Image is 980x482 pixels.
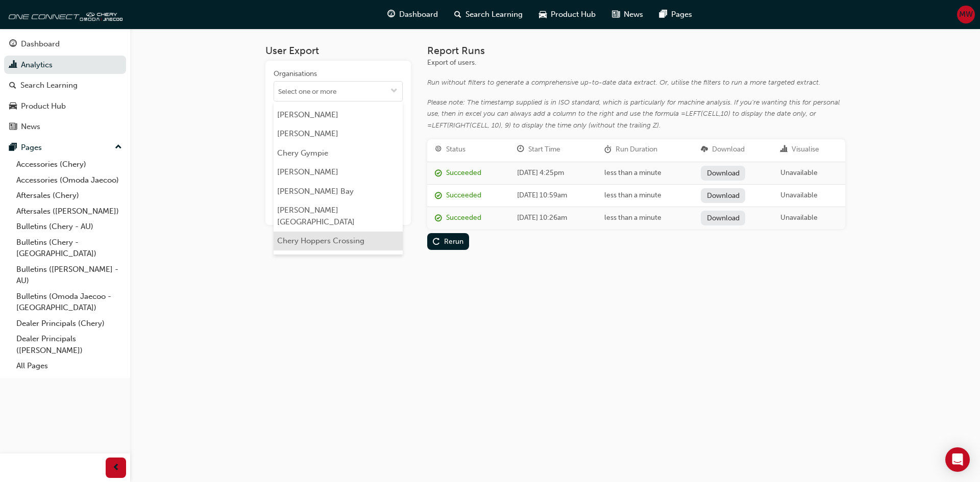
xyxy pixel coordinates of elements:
a: Download [701,166,745,181]
span: pages-icon [659,8,667,21]
li: [PERSON_NAME] Bay [274,182,403,201]
li: Chery Gympie [274,143,403,163]
div: [DATE] 10:26am [517,212,589,224]
span: guage-icon [9,40,17,49]
img: oneconnect [5,4,122,24]
span: download-icon [701,145,708,154]
span: search-icon [454,8,461,21]
div: Open Intercom Messenger [945,447,970,472]
li: [PERSON_NAME] [274,124,403,144]
span: chart-icon [780,145,788,154]
button: Pages [4,138,126,157]
a: car-iconProduct Hub [531,4,604,25]
span: news-icon [9,122,17,132]
a: Dealer Principals (Chery) [12,316,126,332]
div: less than a minute [604,212,686,224]
div: less than a minute [604,167,686,179]
a: Bulletins (Chery - [GEOGRAPHIC_DATA]) [12,235,126,262]
div: Run Duration [616,144,657,156]
a: Aftersales (Chery) [12,188,126,204]
span: clock-icon [517,145,524,154]
a: Bulletins (Omoda Jaecoo - [GEOGRAPHIC_DATA]) [12,289,126,316]
div: Succeeded [446,212,481,224]
span: Unavailable [780,168,818,177]
li: [PERSON_NAME] [274,105,403,124]
input: Organisationstoggle menu [274,82,402,101]
a: pages-iconPages [651,4,700,25]
span: news-icon [612,8,620,21]
span: Search Learning [465,9,523,20]
div: Status [446,144,465,156]
a: All Pages [12,358,126,374]
a: Download [701,211,745,225]
div: less than a minute [604,190,686,201]
span: Pages [671,9,692,20]
div: [DATE] 4:25pm [517,167,589,179]
span: guage-icon [387,8,395,21]
div: Succeeded [446,190,481,201]
span: Unavailable [780,191,818,199]
div: Organisations [274,69,317,79]
button: MW [957,6,975,23]
a: Bulletins (Chery - AU) [12,219,126,235]
span: car-icon [9,102,17,111]
span: Unavailable [780,213,818,222]
span: MW [959,9,973,20]
div: Product Hub [21,100,66,112]
span: Export of users. [427,58,476,67]
span: report_succeeded-icon [435,192,442,200]
div: Visualise [792,144,819,156]
a: Download [701,188,745,203]
div: Dashboard [21,38,60,50]
span: search-icon [9,81,16,90]
div: Download [712,144,745,156]
span: News [624,9,643,20]
span: Dashboard [399,9,438,20]
h3: User Export [265,45,411,57]
div: Search Learning [20,80,78,91]
a: Search Learning [4,76,126,95]
a: search-iconSearch Learning [446,4,531,25]
span: replay-icon [433,238,440,247]
a: Dashboard [4,35,126,54]
a: News [4,117,126,136]
a: Dealer Principals ([PERSON_NAME]) [12,331,126,358]
a: Accessories (Omoda Jaecoo) [12,172,126,188]
span: target-icon [435,145,442,154]
h3: Report Runs [427,45,845,57]
span: duration-icon [604,145,611,154]
span: Product Hub [551,9,596,20]
span: up-icon [115,141,122,154]
span: chart-icon [9,61,17,70]
div: Pages [21,142,42,154]
div: [DATE] 10:59am [517,190,589,201]
span: pages-icon [9,143,17,153]
span: car-icon [539,8,547,21]
div: Run without filters to generate a comprehensive up-to-date data extract. Or, utilise the filters ... [427,77,845,89]
a: Product Hub [4,97,126,116]
a: news-iconNews [604,4,651,25]
a: Bulletins ([PERSON_NAME] - AU) [12,262,126,289]
div: News [21,121,40,133]
div: Start Time [528,144,560,156]
li: [PERSON_NAME][GEOGRAPHIC_DATA] [274,201,403,232]
span: report_succeeded-icon [435,169,442,178]
div: Rerun [444,237,463,246]
a: Accessories (Chery) [12,157,126,172]
li: Chery Inner West [274,250,403,270]
span: report_succeeded-icon [435,214,442,223]
a: Analytics [4,56,126,74]
li: [PERSON_NAME] [274,163,403,182]
div: Succeeded [446,167,481,179]
a: guage-iconDashboard [379,4,446,25]
span: prev-icon [112,462,120,474]
button: Rerun [427,233,470,250]
li: Chery Hoppers Crossing [274,232,403,251]
button: DashboardAnalyticsSearch LearningProduct HubNews [4,33,126,138]
button: toggle menu [386,82,402,101]
div: Please note: The timestamp supplied is in ISO standard, which is particularly for machine analysi... [427,97,845,132]
span: down-icon [390,87,398,96]
a: Aftersales ([PERSON_NAME]) [12,204,126,219]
